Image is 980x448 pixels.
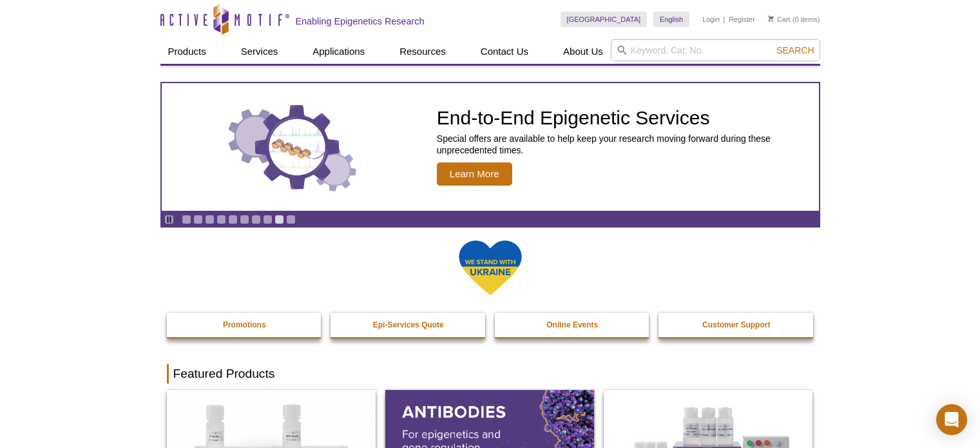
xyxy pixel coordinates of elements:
h2: Enabling Epigenetics Research [296,15,425,27]
button: Search [773,44,818,56]
a: Register [729,15,755,24]
a: Login [702,15,720,24]
strong: Customer Support [702,320,770,329]
p: Special offers are available to help keep your research moving forward during these unprecedented... [437,133,812,156]
a: Toggle autoplay [164,215,174,224]
a: Epi-Services Quote [331,313,486,337]
h2: Featured Products [167,364,814,384]
a: Resources [392,39,454,64]
a: Go to slide 7 [251,215,261,224]
a: Go to slide 6 [240,215,249,224]
a: About Us [555,39,611,64]
strong: Promotions [223,320,266,329]
li: | [724,12,725,27]
a: Three gears with decorative charts inside the larger center gear. End-to-End Epigenetic Services ... [162,83,819,211]
article: End-to-End Epigenetic Services [162,83,819,211]
a: Go to slide 3 [205,215,215,224]
a: [GEOGRAPHIC_DATA] [561,12,648,27]
a: Products [160,39,214,64]
h2: End-to-End Epigenetic Services [437,108,812,128]
a: Services [233,39,286,64]
a: Go to slide 10 [286,215,296,224]
input: Keyword, Cat. No. [611,39,820,61]
a: Online Events [495,313,651,337]
span: Search [776,45,814,55]
a: Go to slide 2 [193,215,203,224]
a: Go to slide 1 [182,215,191,224]
img: Three gears with decorative charts inside the larger center gear. [228,102,357,192]
a: Go to slide 5 [228,215,238,224]
img: We Stand With Ukraine [458,239,523,297]
span: Learn More [437,162,512,186]
li: (0 items) [768,12,820,27]
a: Go to slide 4 [216,215,226,224]
a: Customer Support [658,313,814,337]
a: Go to slide 9 [274,215,284,224]
a: Go to slide 8 [263,215,273,224]
img: Your Cart [768,15,774,22]
a: Promotions [167,313,323,337]
a: Applications [305,39,372,64]
strong: Online Events [546,320,598,329]
strong: Epi-Services Quote [373,320,444,329]
a: English [653,12,689,27]
a: Contact Us [473,39,536,64]
div: Open Intercom Messenger [936,404,967,435]
a: Cart [768,15,791,24]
